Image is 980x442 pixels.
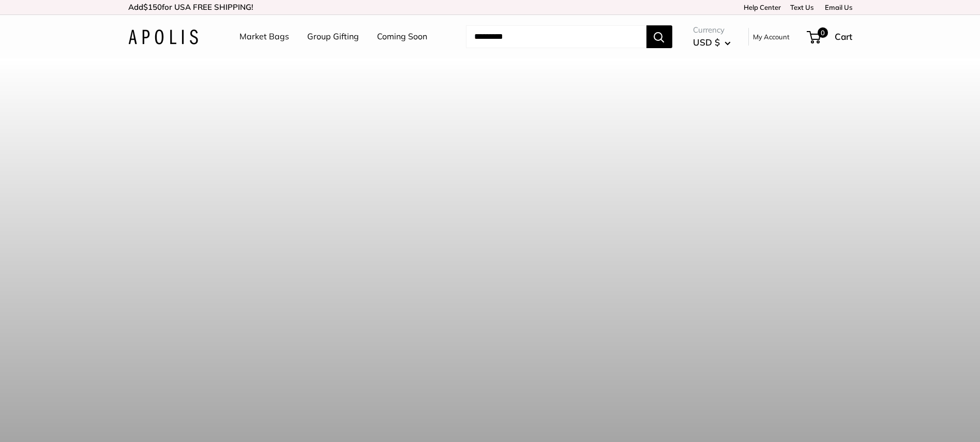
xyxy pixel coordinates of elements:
[239,29,289,45] a: Market Bags
[808,28,852,45] a: 0 Cart
[821,3,852,11] a: Email Us
[835,31,852,42] span: Cart
[143,2,162,12] span: $150
[790,3,813,11] a: Text Us
[128,30,198,45] img: Apolis
[307,29,359,45] a: Group Gifting
[693,23,731,37] span: Currency
[693,34,731,51] button: USD $
[693,37,720,48] span: USD $
[817,27,827,38] span: 0
[740,3,781,11] a: Help Center
[466,25,646,48] input: Search...
[646,25,672,48] button: Search
[753,31,790,43] a: My Account
[377,29,427,45] a: Coming Soon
